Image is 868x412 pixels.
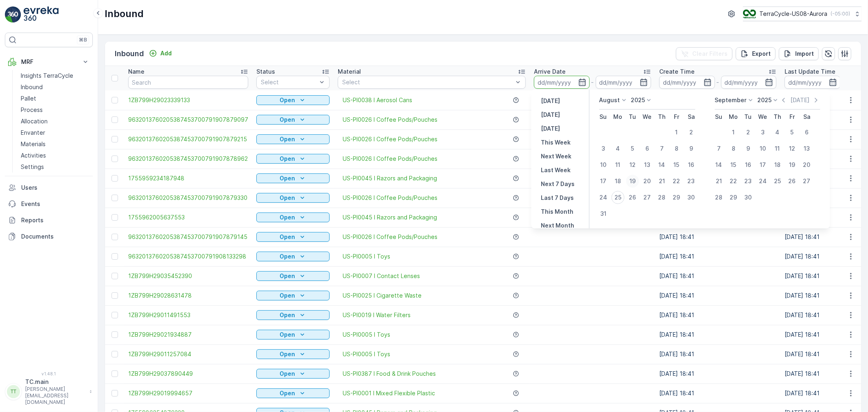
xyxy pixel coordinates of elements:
a: US-PI0005 I Toys [343,331,390,339]
a: 1ZB799H29011257084 [128,350,248,358]
div: 10 [756,142,770,155]
p: Open [280,311,295,319]
div: 20 [641,175,654,188]
span: US-PI0045 I Razors and Packaging [343,174,437,182]
a: Process [17,104,93,116]
span: 1755962005637553 [128,213,248,221]
p: Open [280,389,295,397]
th: Thursday [770,110,785,124]
p: Open [280,291,295,300]
span: US-PI0045 I Razors and Packaging [343,213,437,221]
div: 25 [612,191,625,204]
p: Open [280,174,295,182]
p: This Month [541,208,574,216]
button: Open [256,213,330,222]
p: Documents [21,232,90,241]
div: 23 [742,175,755,188]
p: Users [21,184,90,192]
img: logo [5,7,21,23]
a: 9632013760205387453700791907878962 [128,155,248,163]
p: Name [128,68,144,76]
a: 9632013760205387453700791907879097 [128,116,248,124]
button: Yesterday [538,96,564,106]
div: 15 [727,158,740,171]
a: US-PI0001 I Mixed Flexible Plastic [343,389,435,397]
p: Open [280,96,295,104]
th: Wednesday [640,110,655,124]
p: Select [342,78,513,86]
p: Inbound [105,7,144,20]
p: Last 7 Days [541,194,574,202]
span: 9632013760205387453700791907879330 [128,194,248,202]
button: Open [256,330,330,340]
th: Monday [726,110,741,124]
div: 4 [612,142,625,155]
div: 30 [685,191,698,204]
td: [DATE] 18:41 [655,364,781,384]
button: Add [146,48,175,58]
a: Activities [17,150,93,161]
div: Toggle Row Selected [112,312,118,318]
a: Envanter [17,127,93,138]
div: 28 [656,191,669,204]
td: [DATE] 18:41 [655,266,781,286]
button: This Month [538,207,577,217]
p: Open [280,213,295,221]
span: US-PI0026 I Coffee Pods/Pouches [343,116,437,124]
p: Pallet [21,94,36,103]
div: 26 [786,175,799,188]
p: Open [280,233,295,241]
input: dd/mm/yyyy [596,76,652,89]
th: Sunday [712,110,726,124]
p: Next 7 Days [541,180,575,188]
div: Toggle Row Selected [112,292,118,299]
div: 29 [727,191,740,204]
p: Open [280,370,295,378]
a: US-PI0026 I Coffee Pods/Pouches [343,194,437,202]
td: [DATE] 18:41 [655,305,781,325]
p: Envanter [21,129,45,137]
p: [DATE] [541,111,560,119]
p: ( -05:00 ) [831,11,850,17]
div: Toggle Row Selected [112,116,118,123]
button: TTTC.main[PERSON_NAME][EMAIL_ADDRESS][DOMAIN_NAME] [5,378,93,405]
button: Open [256,193,330,203]
input: dd/mm/yyyy [721,76,777,89]
div: 19 [626,175,639,188]
button: Next Week [538,151,575,161]
a: 9632013760205387453700791907879215 [128,135,248,143]
a: 1ZB799H29037890449 [128,370,248,378]
button: Clear Filters [676,47,732,60]
span: 1ZB799H29011491553 [128,311,248,319]
p: - [717,77,719,87]
div: 17 [756,158,770,171]
div: 16 [742,158,755,171]
button: Next Month [538,221,578,230]
div: 5 [786,126,799,139]
div: 31 [597,207,610,220]
div: 1 [727,126,740,139]
th: Monday [611,110,625,124]
button: Open [256,271,330,281]
p: Open [280,350,295,358]
span: 1ZB799H29021934887 [128,331,248,339]
div: 27 [800,175,813,188]
div: 18 [612,175,625,188]
button: Open [256,291,330,300]
th: Tuesday [625,110,640,124]
p: Inbound [21,83,43,91]
input: dd/mm/yyyy [659,76,715,89]
p: - [591,77,594,87]
p: Settings [21,163,44,171]
button: Open [256,388,330,398]
a: 1ZB799H29028631478 [128,291,248,300]
a: US-PI0005 I Toys [343,252,390,261]
p: Activities [21,151,46,160]
div: 6 [641,142,654,155]
div: 14 [656,158,669,171]
div: Toggle Row Selected [112,331,118,338]
div: Toggle Row Selected [112,273,118,279]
